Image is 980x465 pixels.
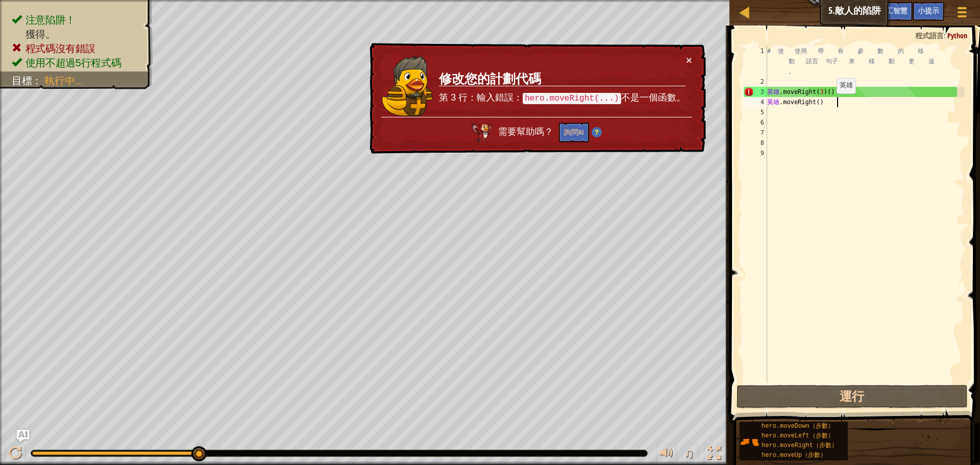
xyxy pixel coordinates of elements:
[762,432,834,439] font: hero.moveLeft（步數）
[564,127,584,137] font: 詢問AI
[656,444,677,465] button: 調整音量
[439,92,523,103] font: 第 3 行：輸入錯誤：
[439,70,541,87] font: 修改您的計劃代碼
[12,41,142,56] li: 程式碼沒有錯誤
[12,27,142,41] li: 獲得。
[761,150,764,157] font: 9
[944,31,946,40] font: :
[761,129,764,136] font: 7
[762,452,826,459] font: hero.moveUp（步數）
[498,127,553,137] font: 需要幫助嗎？
[761,47,764,55] font: 1
[761,99,764,106] font: 4
[704,444,724,465] button: 切換全螢幕
[761,119,764,126] font: 6
[684,446,694,461] font: ♫
[621,92,685,103] font: 不是一個函數。
[26,43,95,54] font: 程式碼沒有錯誤
[686,54,692,66] font: ×
[26,29,56,40] font: 獲得。
[761,88,764,95] font: 3
[737,385,968,408] button: 運行
[12,13,142,27] li: 注意陷阱！
[740,432,759,452] img: portrait.png
[472,123,492,141] img: 人工智慧
[44,75,83,86] font: 執行中...
[840,82,853,89] code: 英雄
[915,31,944,40] font: 程式語言
[523,93,621,104] code: hero.moveRight(...)
[12,75,32,86] font: 目標
[918,6,939,15] font: 小提示
[559,123,589,142] button: 詢問AI
[26,57,121,68] font: 使用不超過5行程式碼
[592,127,602,137] img: 暗示
[947,31,967,40] font: Python
[17,430,29,442] button: 詢問人工智慧
[382,55,433,116] img: duck_tharin2.png
[762,442,838,449] font: hero.moveRight（步數）
[5,444,26,465] button: Ctrl + P: Play
[860,2,913,21] button: 詢問人工智慧
[865,6,908,15] font: 詢問人工智慧
[682,444,699,465] button: ♫
[12,56,142,70] li: 使用不超過5行程式碼
[686,55,692,65] button: ×
[761,139,764,146] font: 8
[949,2,975,26] button: 顯示遊戲選單
[32,75,42,86] font: ：
[762,423,834,430] font: hero.moveDown（步數）
[761,78,764,85] font: 2
[26,14,76,26] font: 注意陷阱！
[761,109,764,116] font: 5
